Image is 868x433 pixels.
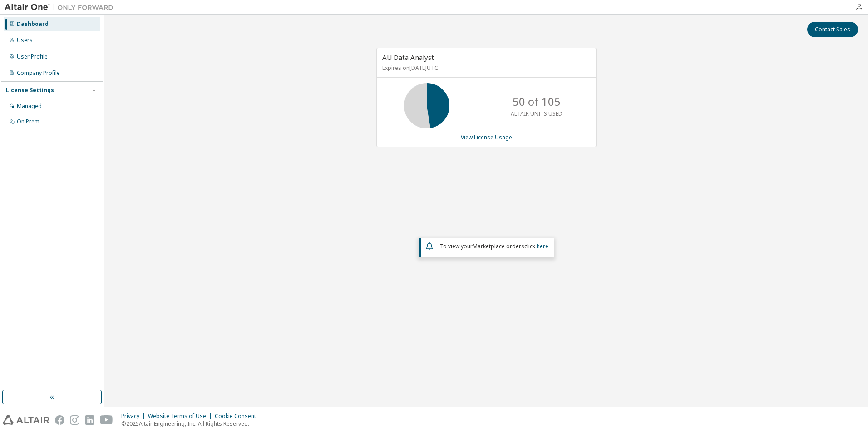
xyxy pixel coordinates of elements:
div: Privacy [121,413,148,420]
button: Contact Sales [807,22,858,37]
span: To view your click [440,242,548,250]
div: User Profile [17,53,48,60]
div: On Prem [17,118,39,125]
img: linkedin.svg [85,415,94,425]
div: Users [17,37,33,44]
div: Managed [17,103,42,110]
div: Cookie Consent [215,413,261,420]
div: Website Terms of Use [148,413,215,420]
p: 50 of 105 [513,94,561,109]
span: AU Data Analyst [382,53,434,62]
a: here [537,242,548,250]
img: facebook.svg [55,415,64,425]
img: youtube.svg [100,415,113,425]
p: ALTAIR UNITS USED [511,110,562,118]
p: Expires on [DATE] UTC [382,64,588,72]
a: View License Usage [461,133,512,141]
img: Altair One [5,3,118,12]
p: © 2025 Altair Engineering, Inc. All Rights Reserved. [121,420,261,428]
img: altair_logo.svg [3,415,49,425]
em: Marketplace orders [473,242,524,250]
div: Company Profile [17,69,60,77]
div: License Settings [6,87,54,94]
img: instagram.svg [70,415,79,425]
div: Dashboard [17,20,49,28]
